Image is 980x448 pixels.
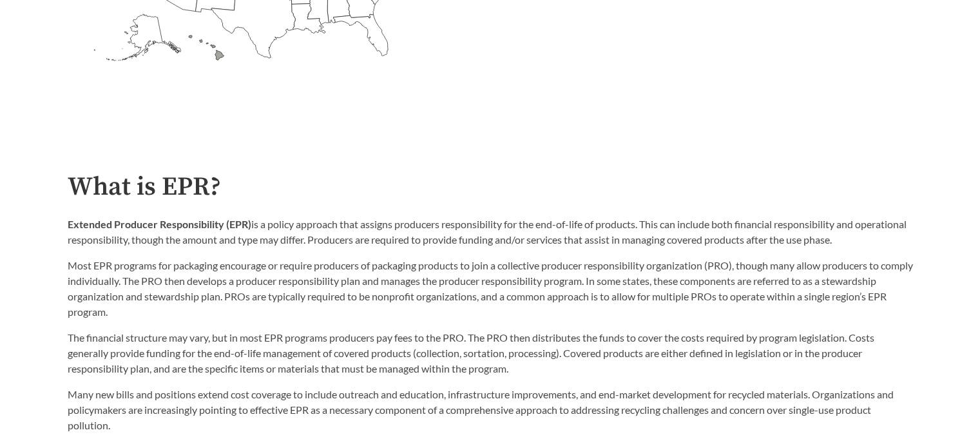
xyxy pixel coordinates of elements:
p: Many new bills and positions extend cost coverage to include outreach and education, infrastructu... [68,387,913,433]
h2: What is EPR? [68,173,913,202]
p: is a policy approach that assigns producers responsibility for the end-of-life of products. This ... [68,217,913,248]
p: The financial structure may vary, but in most EPR programs producers pay fees to the PRO. The PRO... [68,330,913,376]
strong: Extended Producer Responsibility (EPR) [68,218,251,230]
p: Most EPR programs for packaging encourage or require producers of packaging products to join a co... [68,258,913,320]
